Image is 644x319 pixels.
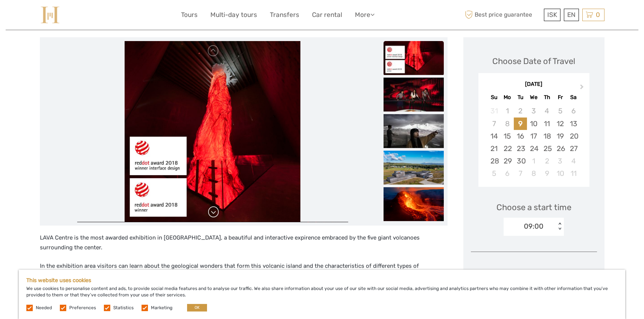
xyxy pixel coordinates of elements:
div: Choose Thursday, September 25th, 2025 [540,142,554,155]
div: Not available Saturday, September 6th, 2025 [567,105,580,117]
img: a3a95504005d4b388c72dd5048b4096a_main_slider.jpeg [125,41,300,222]
div: Choose Tuesday, September 16th, 2025 [514,130,527,142]
div: Not available Sunday, September 7th, 2025 [487,118,501,130]
div: Choose Tuesday, October 7th, 2025 [514,167,527,180]
div: Choose Wednesday, September 10th, 2025 [527,118,540,130]
div: Choose Sunday, September 14th, 2025 [487,130,501,142]
div: < > [557,223,563,230]
div: Choose Friday, September 26th, 2025 [554,142,567,155]
div: Choose Tuesday, September 23rd, 2025 [514,142,527,155]
p: In the exhibition area visitors can learn about the geological wonders that form this volcanic is... [40,261,448,281]
div: Not available Monday, September 1st, 2025 [501,105,514,117]
div: Choose Wednesday, September 17th, 2025 [527,130,540,142]
div: Su [487,92,501,102]
img: a3a95504005d4b388c72dd5048b4096a_slider_thumbnail.jpeg [384,41,444,75]
div: Not available Sunday, August 31st, 2025 [487,105,501,117]
img: 18b81dfabcd24a6395ea33b93c9e98e1_slider_thumbnail.jpeg [384,114,444,148]
button: Next Month [577,82,589,95]
div: Choose Saturday, September 20th, 2025 [567,130,580,142]
div: Fr [554,92,567,102]
div: Choose Saturday, October 4th, 2025 [567,155,580,167]
div: Choose Thursday, September 18th, 2025 [540,130,554,142]
div: Sa [567,92,580,102]
div: Choose Wednesday, October 8th, 2025 [527,167,540,180]
p: We're away right now. Please check back later! [11,13,85,19]
label: Needed [36,305,52,311]
div: EN [564,9,579,21]
label: Preferences [69,305,96,311]
label: Marketing [151,305,172,311]
div: Choose Saturday, September 13th, 2025 [567,118,580,130]
span: ISK [547,11,557,18]
div: Choose Monday, September 15th, 2025 [501,130,514,142]
h5: This website uses cookies [26,277,618,284]
div: Choose Thursday, September 11th, 2025 [540,118,554,130]
div: Choose Friday, October 3rd, 2025 [554,155,567,167]
span: Best price guarantee [463,9,542,21]
div: We [527,92,540,102]
div: 09:00 [524,221,544,231]
div: Choose Tuesday, September 9th, 2025 [514,118,527,130]
img: 26abf99590454a74891e8b7825f7c601_slider_thumbnail.png [384,151,444,185]
div: Tu [514,92,527,102]
img: 5c99bb4b9ae44d4ca8a7bd9c4770070e_slider_thumbnail.png [384,187,444,221]
div: Choose Date of Travel [492,55,575,67]
div: Choose Friday, October 10th, 2025 [554,167,567,180]
div: Choose Thursday, October 9th, 2025 [540,167,554,180]
div: [DATE] [478,81,589,89]
div: Choose Friday, September 12th, 2025 [554,118,567,130]
div: Choose Sunday, September 28th, 2025 [487,155,501,167]
button: OK [187,304,207,311]
img: 30efa1f672ff473daa5b68d1f2d80333_slider_thumbnail.jpeg [384,78,444,111]
div: Choose Monday, September 29th, 2025 [501,155,514,167]
div: Choose Tuesday, September 30th, 2025 [514,155,527,167]
span: Choose a start time [496,201,571,213]
div: month 2025-09 [481,105,587,180]
div: Not available Tuesday, September 2nd, 2025 [514,105,527,117]
div: Choose Wednesday, September 24th, 2025 [527,142,540,155]
label: Statistics [113,305,134,311]
div: Choose Monday, September 22nd, 2025 [501,142,514,155]
div: Choose Saturday, October 11th, 2025 [567,167,580,180]
div: Not available Monday, September 8th, 2025 [501,118,514,130]
div: Not available Thursday, September 4th, 2025 [540,105,554,117]
div: Choose Wednesday, October 1st, 2025 [527,155,540,167]
div: Not available Friday, September 5th, 2025 [554,105,567,117]
div: Choose Monday, October 6th, 2025 [501,167,514,180]
a: Car rental [312,9,342,20]
div: Choose Thursday, October 2nd, 2025 [540,155,554,167]
a: More [355,9,375,20]
div: Mo [501,92,514,102]
img: 975-fd72f77c-0a60-4403-8c23-69ec0ff557a4_logo_small.jpg [40,6,60,24]
div: Not available Wednesday, September 3rd, 2025 [527,105,540,117]
div: We use cookies to personalise content and ads, to provide social media features and to analyse ou... [19,270,625,319]
div: Choose Friday, September 19th, 2025 [554,130,567,142]
div: Choose Sunday, October 5th, 2025 [487,167,501,180]
button: Open LiveChat chat widget [87,12,96,21]
div: Choose Sunday, September 21st, 2025 [487,142,501,155]
a: Tours [181,9,198,20]
div: Choose Saturday, September 27th, 2025 [567,142,580,155]
a: Transfers [270,9,299,20]
p: LAVA Centre is the most awarded exhibition in [GEOGRAPHIC_DATA], a beautiful and interactive expi... [40,233,448,252]
div: Th [540,92,554,102]
a: Multi-day tours [210,9,257,20]
span: 0 [595,11,601,18]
